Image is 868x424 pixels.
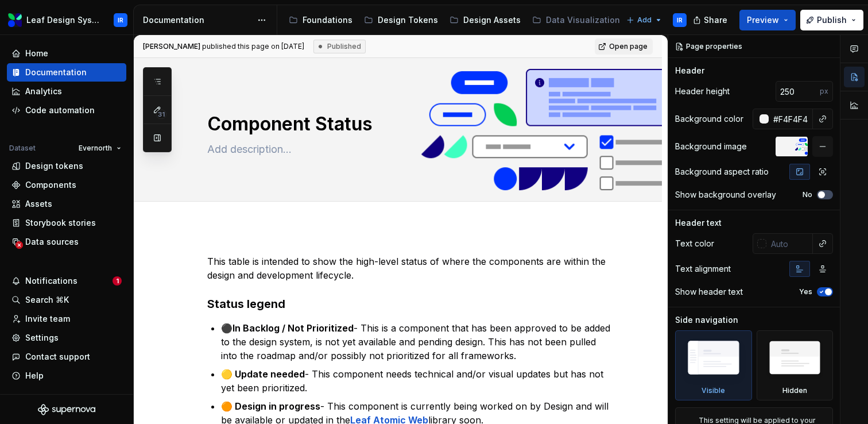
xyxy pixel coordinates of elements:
span: Share [704,14,727,26]
div: Help [25,370,44,381]
button: Add [623,12,666,28]
span: 1 [113,276,122,286]
a: Components [7,176,126,194]
h3: Status legend [207,296,616,312]
strong: In Backlog / Not Prioritized [232,322,354,334]
div: Design Assets [463,14,521,26]
div: Visible [702,386,725,395]
button: Search ⌘K [7,291,126,309]
div: Show header text [675,286,743,298]
input: Auto [769,109,813,129]
div: Invite team [25,313,70,325]
p: px [820,87,828,96]
div: Data Visualization [546,14,620,26]
div: Foundations [303,14,352,26]
a: Home [7,44,126,63]
a: Storybook stories [7,214,126,232]
a: Data sources [7,233,126,251]
div: Notifications [25,275,77,287]
div: Show background overlay [675,189,776,201]
div: Background color [675,113,743,125]
a: Data Visualization [528,11,637,29]
div: Search ⌘K [25,294,69,306]
span: 31 [156,110,166,119]
div: Visible [675,330,752,400]
a: Invite team [7,310,126,328]
span: Evernorth [79,144,112,153]
div: Dataset [9,144,36,153]
span: [PERSON_NAME] [143,42,200,51]
div: Documentation [143,14,251,26]
a: Code automation [7,101,126,120]
p: - This component needs technical and/or visual updates but has not yet been prioritized. [221,367,616,395]
input: Auto [766,233,813,254]
button: Preview [739,10,796,30]
div: Hidden [782,386,807,395]
div: IR [677,16,683,25]
div: Hidden [757,330,834,400]
div: Background image [675,141,747,152]
div: Contact support [25,351,90,363]
div: Leaf Design System [26,14,100,26]
input: Auto [776,81,820,102]
div: Page tree [284,9,621,32]
svg: Supernova Logo [38,404,95,415]
a: Design Assets [445,11,525,29]
div: IR [118,16,123,25]
strong: 🟡 Update needed [221,368,305,380]
div: Data sources [25,236,79,248]
button: Notifications1 [7,272,126,290]
img: 6e787e26-f4c0-4230-8924-624fe4a2d214.png [8,13,22,27]
div: Text color [675,238,714,249]
button: Share [687,10,735,30]
a: Analytics [7,82,126,101]
div: Published [313,40,366,53]
button: Evernorth [73,140,126,156]
div: Header [675,65,704,76]
div: Code automation [25,105,95,116]
a: Foundations [284,11,357,29]
a: Design tokens [7,157,126,175]
button: Publish [800,10,863,30]
div: Documentation [25,67,87,78]
div: Analytics [25,86,62,97]
div: Side navigation [675,314,738,326]
div: Home [25,48,48,59]
a: Settings [7,329,126,347]
p: ⚫️ - This is a component that has been approved to be added to the design system, is not yet avai... [221,321,616,363]
div: Storybook stories [25,217,96,229]
a: Assets [7,195,126,213]
button: Help [7,367,126,385]
span: Add [637,16,652,25]
div: Assets [25,198,52,210]
button: Leaf Design SystemIR [2,7,131,32]
textarea: Component Status [205,110,614,138]
a: Documentation [7,63,126,82]
p: This table is intended to show the high-level status of where the components are within the desig... [207,255,616,282]
strong: 🟠 Design in progress [221,400,320,412]
button: Contact support [7,348,126,366]
div: Text alignment [675,263,731,275]
span: Preview [747,14,779,26]
div: Header height [675,86,730,97]
a: Open page [595,38,653,55]
label: No [803,190,812,199]
label: Yes [799,287,812,296]
div: Components [25,179,76,191]
span: published this page on [DATE] [143,42,304,51]
div: Header text [675,217,722,229]
div: Background aspect ratio [675,166,769,178]
span: Open page [609,42,648,51]
div: Settings [25,332,59,344]
div: Design Tokens [378,14,438,26]
a: Design Tokens [359,11,443,29]
div: Design tokens [25,160,83,172]
span: Publish [817,14,847,26]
